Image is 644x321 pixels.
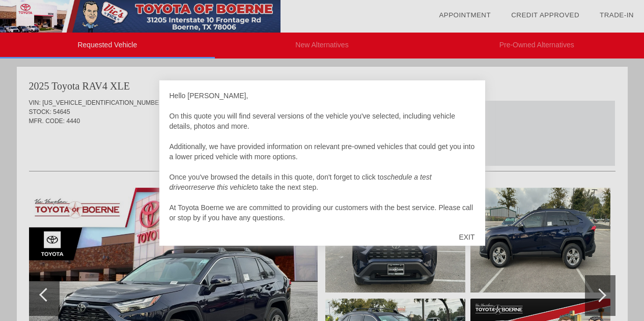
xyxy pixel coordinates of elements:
em: schedule a test drive [170,173,432,191]
a: Credit Approved [511,11,579,19]
div: EXIT [449,222,485,252]
a: Appointment [439,11,491,19]
a: Trade-In [600,11,634,19]
div: Hello [PERSON_NAME], On this quote you will find several versions of the vehicle you've selected,... [170,91,475,223]
em: reserve this vehicle [191,183,252,191]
